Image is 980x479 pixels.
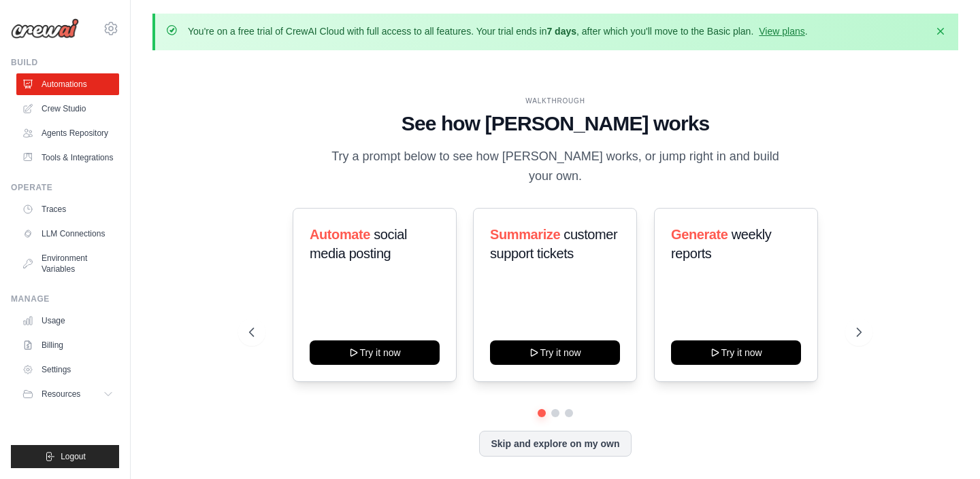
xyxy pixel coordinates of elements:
[310,340,440,365] button: Try it now
[16,73,119,95] a: Automations
[490,340,620,365] button: Try it now
[16,247,119,280] a: Environment Variables
[16,98,119,120] a: Crew Studio
[11,445,119,468] button: Logout
[16,147,119,168] a: Tools & Integrations
[490,227,560,242] span: Summarize
[16,383,119,405] button: Resources
[42,389,80,400] span: Resources
[671,227,771,261] span: weekly reports
[16,198,119,220] a: Traces
[249,96,861,106] div: WALKTHROUGH
[11,57,119,68] div: Build
[16,359,119,380] a: Settings
[759,26,804,37] a: View plans
[249,111,861,136] h1: See how [PERSON_NAME] works
[188,24,808,38] p: You're on a free trial of CrewAI Cloud with full access to all features. Your trial ends in , aft...
[16,334,119,356] a: Billing
[479,431,631,457] button: Skip and explore on my own
[16,223,119,245] a: LLM Connections
[671,340,801,365] button: Try it now
[16,310,119,332] a: Usage
[11,18,79,39] img: Logo
[16,122,119,144] a: Agents Repository
[671,227,728,242] span: Generate
[327,147,784,187] p: Try a prompt below to see how [PERSON_NAME] works, or jump right in and build your own.
[61,451,86,462] span: Logout
[546,26,576,37] strong: 7 days
[11,182,119,193] div: Operate
[11,294,119,304] div: Manage
[310,227,370,242] span: Automate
